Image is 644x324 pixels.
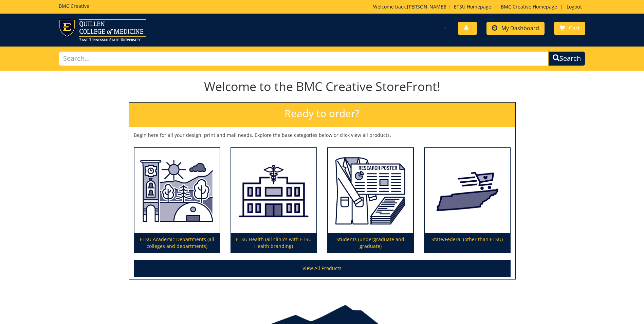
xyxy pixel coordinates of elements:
h1: Welcome to the BMC Creative StoreFront! [129,80,516,93]
input: Search... [59,51,549,66]
p: ETSU Academic Departments (all colleges and departments) [134,233,220,252]
a: BMC Creative Homepage [497,3,560,10]
img: ETSU Health (all clinics with ETSU Health branding) [231,148,316,234]
span: My Dashboard [501,24,539,32]
a: Cart [554,22,585,35]
a: [PERSON_NAME] [407,3,445,10]
img: ETSU logo [59,19,146,41]
h2: Ready to order? [129,103,515,127]
img: ETSU Academic Departments (all colleges and departments) [134,148,220,234]
a: ETSU Academic Departments (all colleges and departments) [134,148,220,253]
a: My Dashboard [486,22,545,35]
img: Students (undergraduate and graduate) [328,148,413,234]
h5: BMC Creative [59,3,89,8]
a: State/Federal (other than ETSU) [425,148,510,253]
img: State/Federal (other than ETSU) [425,148,510,234]
a: Students (undergraduate and graduate) [328,148,413,253]
p: State/Federal (other than ETSU) [425,233,510,252]
button: Search [548,51,585,66]
p: Begin here for all your design, print and mail needs. Explore the base categories below or click ... [134,132,511,139]
a: ETSU Health (all clinics with ETSU Health branding) [231,148,316,253]
a: View All Products [134,260,511,277]
a: Logout [563,3,585,10]
p: Students (undergraduate and graduate) [328,233,413,252]
a: ETSU Homepage [450,3,495,10]
p: ETSU Health (all clinics with ETSU Health branding) [231,233,316,252]
p: Welcome back, ! | | | [373,3,585,10]
span: Cart [569,24,580,32]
